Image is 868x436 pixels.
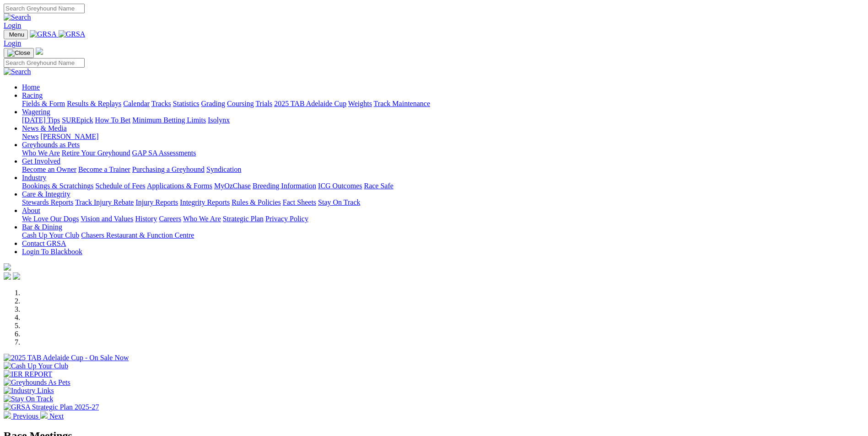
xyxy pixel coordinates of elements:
[4,4,85,13] input: Search
[30,30,57,38] img: GRSA
[214,182,251,190] a: MyOzChase
[151,100,171,107] a: Tracks
[4,58,85,68] input: Search
[183,215,221,223] a: Who We Are
[75,198,134,206] a: Track Injury Rebate
[223,215,264,223] a: Strategic Plan
[22,124,67,132] a: News & Media
[4,272,11,280] img: facebook.svg
[274,100,346,107] a: 2025 TAB Adelaide Cup
[364,182,393,190] a: Race Safe
[22,231,864,239] div: Bar & Dining
[22,223,62,231] a: Bar & Dining
[7,49,30,57] img: Close
[4,13,31,21] img: Search
[22,174,46,181] a: Industry
[22,149,60,157] a: Who We Are
[4,362,68,370] img: Cash Up Your Club
[4,354,129,362] img: 2025 TAB Adelaide Cup - On Sale Now
[255,100,272,107] a: Trials
[135,198,178,206] a: Injury Reports
[173,100,199,107] a: Statistics
[318,182,362,190] a: ICG Outcomes
[36,48,43,55] img: logo-grsa-white.png
[22,108,50,116] a: Wagering
[318,198,360,206] a: Stay On Track
[4,30,28,39] button: Toggle navigation
[22,100,864,108] div: Racing
[81,215,133,223] a: Vision and Values
[22,190,70,198] a: Care & Integrity
[4,395,53,403] img: Stay On Track
[159,215,181,223] a: Careers
[22,231,79,239] a: Cash Up Your Club
[22,215,864,223] div: About
[22,182,93,190] a: Bookings & Scratchings
[132,116,206,124] a: Minimum Betting Limits
[22,133,38,140] a: News
[95,116,131,124] a: How To Bet
[4,370,52,378] img: IER REPORT
[78,165,130,173] a: Become a Trainer
[95,182,145,190] a: Schedule of Fees
[206,165,241,173] a: Syndication
[132,149,196,157] a: GAP SA Assessments
[59,30,86,38] img: GRSA
[62,149,130,157] a: Retire Your Greyhound
[22,215,79,223] a: We Love Our Dogs
[22,207,40,214] a: About
[81,231,194,239] a: Chasers Restaurant & Function Centre
[40,133,98,140] a: [PERSON_NAME]
[22,149,864,157] div: Greyhounds as Pets
[22,182,864,190] div: Industry
[227,100,254,107] a: Coursing
[283,198,316,206] a: Fact Sheets
[374,100,430,107] a: Track Maintenance
[22,83,40,91] a: Home
[40,412,64,420] a: Next
[22,100,65,107] a: Fields & Form
[22,116,864,124] div: Wagering
[232,198,281,206] a: Rules & Policies
[22,198,73,206] a: Stewards Reports
[348,100,372,107] a: Weights
[22,91,43,99] a: Racing
[40,411,48,419] img: chevron-right-pager-white.svg
[22,165,76,173] a: Become an Owner
[4,21,21,29] a: Login
[180,198,230,206] a: Integrity Reports
[4,403,99,411] img: GRSA Strategic Plan 2025-27
[4,48,34,58] button: Toggle navigation
[123,100,150,107] a: Calendar
[22,165,864,174] div: Get Involved
[22,198,864,207] div: Care & Integrity
[253,182,316,190] a: Breeding Information
[4,412,40,420] a: Previous
[13,272,20,280] img: twitter.svg
[67,100,121,107] a: Results & Replays
[135,215,157,223] a: History
[4,411,11,419] img: chevron-left-pager-white.svg
[132,165,205,173] a: Purchasing a Greyhound
[62,116,93,124] a: SUREpick
[22,141,80,149] a: Greyhounds as Pets
[147,182,212,190] a: Applications & Forms
[22,248,82,255] a: Login To Blackbook
[22,116,60,124] a: [DATE] Tips
[4,263,11,271] img: logo-grsa-white.png
[4,387,54,395] img: Industry Links
[201,100,225,107] a: Grading
[13,412,38,420] span: Previous
[4,39,21,47] a: Login
[265,215,308,223] a: Privacy Policy
[9,31,24,38] span: Menu
[49,412,64,420] span: Next
[22,133,864,141] div: News & Media
[22,239,66,247] a: Contact GRSA
[4,378,70,387] img: Greyhounds As Pets
[22,157,60,165] a: Get Involved
[4,68,31,76] img: Search
[208,116,230,124] a: Isolynx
